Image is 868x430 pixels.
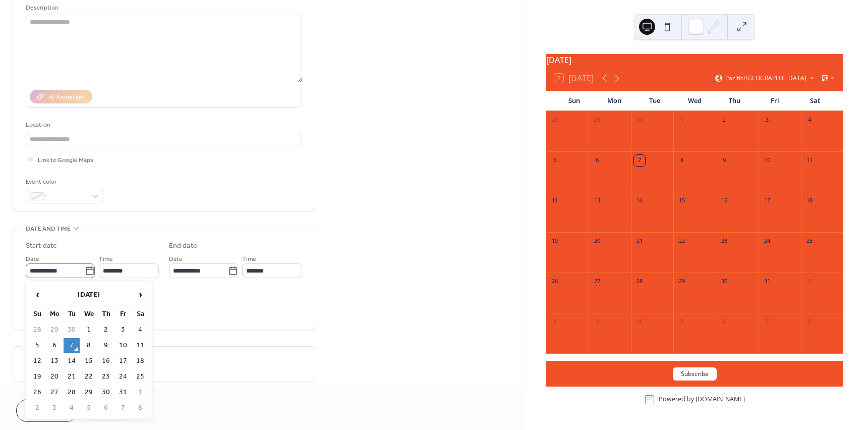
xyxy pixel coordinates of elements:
td: 2 [29,401,45,415]
div: 14 [634,195,645,206]
td: 25 [132,369,148,384]
td: 9 [98,338,114,353]
div: 7 [762,316,773,328]
td: 16 [98,354,114,368]
th: Tu [64,307,80,321]
th: [DATE] [46,284,131,306]
div: End date [169,241,197,251]
a: [DOMAIN_NAME] [696,395,745,403]
td: 24 [115,369,131,384]
div: 4 [804,115,815,126]
div: 21 [634,236,645,247]
span: Date [26,254,39,264]
td: 29 [46,322,63,337]
td: 4 [132,322,148,337]
td: 28 [29,322,45,337]
div: 5 [549,155,560,166]
div: Sun [554,91,595,111]
div: 24 [762,236,773,247]
div: 6 [719,316,730,328]
button: Cancel [16,399,78,422]
div: Sat [795,91,835,111]
div: 30 [719,276,730,287]
td: 5 [29,338,45,353]
div: Fri [755,91,795,111]
div: 13 [592,195,603,206]
td: 8 [81,338,97,353]
th: Th [98,307,114,321]
div: 16 [719,195,730,206]
th: We [81,307,97,321]
div: 1 [804,276,815,287]
td: 21 [64,369,80,384]
span: Pacific/[GEOGRAPHIC_DATA] [725,75,806,81]
div: 15 [676,195,687,206]
td: 29 [81,385,97,400]
div: [DATE] [546,54,843,66]
td: 30 [98,385,114,400]
div: 8 [676,155,687,166]
td: 4 [64,401,80,415]
span: Link to Google Maps [38,155,93,166]
div: 20 [592,236,603,247]
td: 31 [115,385,131,400]
td: 1 [132,385,148,400]
div: 8 [804,316,815,328]
td: 30 [64,322,80,337]
td: 20 [46,369,63,384]
div: Wed [674,91,715,111]
div: Location [26,120,300,130]
span: Date and time [26,224,71,234]
td: 6 [46,338,63,353]
th: Mo [46,307,63,321]
div: 7 [634,155,645,166]
div: 6 [592,155,603,166]
th: Su [29,307,45,321]
td: 22 [81,369,97,384]
div: 22 [676,236,687,247]
td: 28 [64,385,80,400]
td: 8 [132,401,148,415]
td: 27 [46,385,63,400]
div: Description [26,3,300,13]
div: Thu [715,91,755,111]
td: 10 [115,338,131,353]
span: Time [99,254,113,264]
div: 26 [549,276,560,287]
div: Tue [634,91,675,111]
div: 23 [719,236,730,247]
td: 13 [46,354,63,368]
div: 10 [762,155,773,166]
div: Mon [594,91,634,111]
div: 12 [549,195,560,206]
td: 18 [132,354,148,368]
div: 28 [634,276,645,287]
div: 4 [634,316,645,328]
div: 29 [592,115,603,126]
td: 7 [115,401,131,415]
button: Subscribe [673,367,717,381]
span: › [133,285,148,305]
div: Start date [26,241,57,251]
td: 6 [98,401,114,415]
div: 9 [719,155,730,166]
td: 3 [115,322,131,337]
div: 2 [549,316,560,328]
td: 14 [64,354,80,368]
div: 31 [762,276,773,287]
div: 17 [762,195,773,206]
th: Sa [132,307,148,321]
td: 17 [115,354,131,368]
td: 23 [98,369,114,384]
td: 12 [29,354,45,368]
td: 1 [81,322,97,337]
div: 19 [549,236,560,247]
div: 3 [592,316,603,328]
th: Fr [115,307,131,321]
div: 27 [592,276,603,287]
div: 28 [549,115,560,126]
div: 18 [804,195,815,206]
div: 25 [804,236,815,247]
td: 3 [46,401,63,415]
